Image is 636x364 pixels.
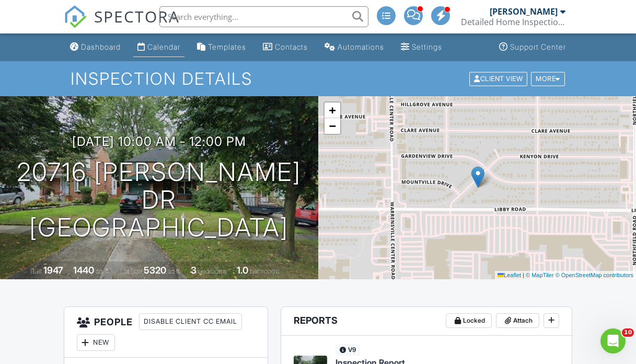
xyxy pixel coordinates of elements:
[159,6,368,27] input: Search everything...
[198,267,227,275] span: bedrooms
[468,74,530,82] a: Client View
[320,38,388,57] a: Automations (Advanced)
[147,42,180,51] div: Calendar
[64,5,87,28] img: The Best Home Inspection Software - Spectora
[66,38,125,57] a: Dashboard
[259,38,312,57] a: Contacts
[81,42,121,51] div: Dashboard
[120,267,142,275] span: Lot Size
[526,272,554,278] a: © MapTiler
[193,38,250,57] a: Templates
[96,267,110,275] span: sq. ft.
[622,328,634,337] span: 10
[556,272,633,278] a: © OpenStreetMap contributors
[412,42,442,51] div: Settings
[94,5,180,27] span: SPECTORA
[600,328,626,354] iframe: Intercom live chat
[71,70,566,88] h1: Inspection Details
[17,158,302,241] h1: 20716 [PERSON_NAME] Dr [GEOGRAPHIC_DATA]
[72,134,246,149] h3: [DATE] 10:00 am - 12:00 pm
[325,118,340,134] a: Zoom out
[397,38,446,57] a: Settings
[469,72,527,86] div: Client View
[338,42,384,51] div: Automations
[191,265,196,276] div: 3
[329,104,336,117] span: +
[461,17,565,27] div: Detailed Home Inspections Cleveland Ohio
[495,38,570,57] a: Support Center
[77,334,115,351] div: New
[139,313,242,330] div: Disable Client CC Email
[531,72,565,86] div: More
[329,119,336,132] span: −
[250,267,280,275] span: bathrooms
[490,6,558,17] div: [PERSON_NAME]
[30,267,42,275] span: Built
[275,42,308,51] div: Contacts
[523,272,524,278] span: |
[73,265,94,276] div: 1440
[43,265,63,276] div: 1947
[64,307,268,358] h3: People
[498,272,521,278] a: Leaflet
[510,42,566,51] div: Support Center
[168,267,181,275] span: sq.ft.
[144,265,166,276] div: 5320
[325,103,340,118] a: Zoom in
[237,265,248,276] div: 1.0
[64,14,180,36] a: SPECTORA
[471,166,484,188] img: Marker
[133,38,184,57] a: Calendar
[208,42,246,51] div: Templates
